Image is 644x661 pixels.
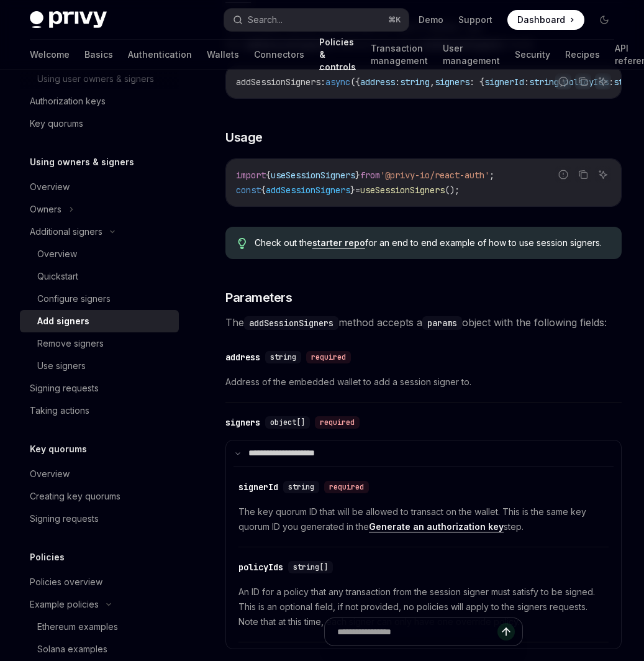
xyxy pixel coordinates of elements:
span: Usage [225,129,263,146]
div: Example policies [30,597,99,612]
a: Solana examples [20,638,179,660]
div: policyIds [238,561,283,573]
div: Solana examples [37,642,107,657]
span: ; [489,170,494,181]
div: Signing requests [30,511,99,526]
a: Key quorums [20,112,179,135]
div: required [315,416,360,429]
button: Report incorrect code [555,73,571,89]
div: address [225,351,260,363]
a: Signing requests [20,508,179,530]
a: Recipes [565,40,600,70]
a: Configure signers [20,288,179,310]
a: Taking actions [20,399,179,422]
a: Overview [20,463,179,485]
h5: Key quorums [30,442,87,457]
a: starter repo [312,237,365,248]
div: Overview [30,180,70,194]
span: The method accepts a object with the following fields: [225,314,622,331]
span: : [609,76,614,88]
a: Remove signers [20,332,179,355]
div: Creating key quorums [30,489,120,504]
span: string [614,76,643,88]
span: const [236,185,261,196]
a: Dashboard [507,10,584,30]
span: string [270,352,296,362]
a: Support [458,14,492,26]
div: required [306,351,351,363]
div: Policies overview [30,575,102,590]
span: string [529,76,559,88]
span: string [400,76,430,88]
span: } [350,185,355,196]
span: { [261,185,266,196]
span: { [266,170,271,181]
button: Owners [20,198,179,221]
a: Welcome [30,40,70,70]
span: : { [469,76,484,88]
span: Parameters [225,289,292,306]
h5: Using owners & signers [30,155,134,170]
a: Wallets [207,40,239,70]
div: Taking actions [30,403,89,418]
span: , [430,76,435,88]
span: ({ [350,76,360,88]
div: Owners [30,202,61,217]
input: Ask a question... [337,618,497,645]
div: Key quorums [30,116,83,131]
div: Search... [248,12,283,27]
div: Remove signers [37,336,104,351]
span: ⌘ K [388,15,401,25]
div: Ethereum examples [37,619,118,634]
span: from [360,170,380,181]
span: signers [435,76,469,88]
span: : [395,76,400,88]
span: '@privy-io/react-auth' [380,170,489,181]
a: Policies overview [20,571,179,593]
h5: Policies [30,550,65,565]
a: User management [443,40,500,70]
button: Example policies [20,593,179,616]
button: Send message [497,623,515,640]
a: Add signers [20,310,179,332]
a: Policies & controls [319,40,356,70]
span: async [325,76,350,88]
button: Report incorrect code [555,166,571,183]
div: Authorization keys [30,94,106,109]
button: Copy the contents from the code block [575,73,591,89]
div: Use signers [37,358,86,373]
div: Add signers [37,314,89,329]
span: Address of the embedded wallet to add a session signer to. [225,375,622,390]
a: Use signers [20,355,179,377]
div: signers [225,416,260,429]
span: string[] [293,562,328,572]
span: object[] [270,417,305,427]
span: } [355,170,360,181]
span: address [360,76,395,88]
span: : [524,76,529,88]
span: useSessionSigners [271,170,355,181]
div: Configure signers [37,291,111,306]
div: Signing requests [30,381,99,396]
a: Overview [20,243,179,265]
span: : [320,76,325,88]
span: string [288,482,314,492]
a: Demo [419,14,443,26]
button: Copy the contents from the code block [575,166,591,183]
span: addSessionSigners [266,185,350,196]
span: (); [445,185,460,196]
span: useSessionSigners [360,185,445,196]
div: Additional signers [30,224,102,239]
div: signerId [238,481,278,493]
svg: Tip [238,238,247,249]
a: Creating key quorums [20,485,179,508]
span: Check out the for an end to end example of how to use session signers. [255,237,609,249]
span: An ID for a policy that any transaction from the session signer must satisfy to be signed. This i... [238,585,609,629]
div: Quickstart [37,269,78,284]
button: Toggle dark mode [594,10,614,30]
a: Signing requests [20,377,179,399]
button: Additional signers [20,221,179,243]
span: = [355,185,360,196]
span: import [236,170,266,181]
span: signerId [484,76,524,88]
